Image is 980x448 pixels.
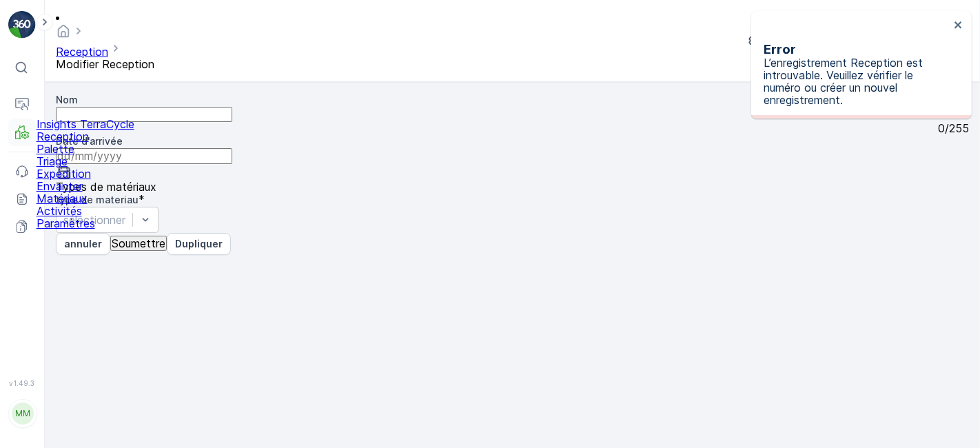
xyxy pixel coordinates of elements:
[764,57,950,106] p: L’enregistrement Reception est introuvable. Veuillez vérifier le numéro ou créer un nouvel enregi...
[764,42,950,57] h3: Error
[37,192,134,205] a: Matériaux
[110,236,167,251] button: Soumettre
[37,118,134,130] a: Insights TerraCycle
[175,237,223,251] p: Dupliquer
[938,122,969,134] p: 0 / 255
[8,379,36,387] span: v 1.49.3
[56,28,71,41] a: Page d'accueil
[56,94,78,105] label: Nom
[56,45,108,59] a: Reception
[37,155,134,167] a: Triage
[37,180,134,192] a: Envanter
[12,403,34,425] div: MM
[56,148,232,163] input: dd/mm/yyyy
[167,233,231,255] button: Dupliquer
[8,11,36,39] img: logo
[56,181,969,193] p: Types de matériaux
[37,217,134,230] a: Paramètres
[112,237,165,250] p: Soumettre
[37,130,134,143] a: Reception
[56,57,154,71] span: Modifier Reception
[37,143,134,155] a: Palette
[8,390,36,437] button: MM
[37,205,134,217] a: Activités
[37,167,134,180] a: Expédition
[954,19,963,32] button: close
